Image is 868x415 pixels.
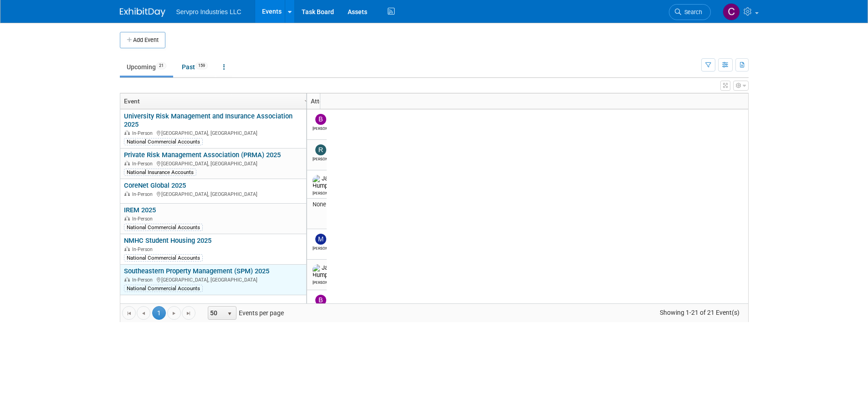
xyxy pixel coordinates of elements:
[313,155,329,161] div: Rick Dubois
[124,138,203,145] div: National Commercial Accounts
[124,191,130,196] img: In-Person Event
[124,267,269,275] a: Southeastern Property Management (SPM) 2025
[122,306,136,320] a: Go to the first page
[723,3,740,20] img: Chris Chassagneux
[132,246,155,252] span: In-Person
[124,151,281,159] a: Private Risk Management Association (PRMA) 2025
[125,310,133,317] span: Go to the first page
[311,93,392,109] a: Attendees
[651,306,748,319] span: Showing 1-21 of 21 Event(s)
[152,306,166,320] span: 1
[124,112,293,129] a: University Risk Management and Insurance Association 2025
[120,32,165,48] button: Add Event
[310,201,395,208] div: None tagged
[313,175,339,190] img: Jason Humphrey
[208,307,224,319] span: 50
[170,310,178,317] span: Go to the next page
[132,277,155,283] span: In-Person
[137,306,150,320] a: Go to the previous page
[669,4,711,20] a: Search
[132,130,155,136] span: In-Person
[315,295,326,306] img: Brian Donnelly
[124,190,308,198] div: [GEOGRAPHIC_DATA], [GEOGRAPHIC_DATA]
[182,306,195,320] a: Go to the last page
[132,191,155,197] span: In-Person
[302,93,312,107] a: Column Settings
[313,125,329,131] div: Beth Schoeller
[681,9,702,15] span: Search
[124,224,203,231] div: National Commercial Accounts
[124,285,203,292] div: National Commercial Accounts
[313,264,339,279] img: Jason Humphrey
[124,159,308,167] div: [GEOGRAPHIC_DATA], [GEOGRAPHIC_DATA]
[313,279,329,285] div: Jason Humphrey
[124,181,186,190] a: CoreNet Global 2025
[313,245,329,251] div: Maria Robertson
[185,310,192,317] span: Go to the last page
[124,254,203,261] div: National Commercial Accounts
[124,276,308,283] div: [GEOGRAPHIC_DATA], [GEOGRAPHIC_DATA]
[124,236,211,245] a: NMHC Student Housing 2025
[124,130,130,135] img: In-Person Event
[124,246,130,251] img: In-Person Event
[176,8,241,15] span: Servpro Industries LLC
[132,216,155,222] span: In-Person
[175,58,215,76] a: Past159
[124,161,130,165] img: In-Person Event
[196,306,293,320] span: Events per page
[226,310,233,318] span: select
[124,93,306,109] a: Event
[124,169,196,176] div: National Insurance Accounts
[156,62,166,69] span: 21
[124,277,130,282] img: In-Person Event
[120,58,173,76] a: Upcoming21
[124,129,308,137] div: [GEOGRAPHIC_DATA], [GEOGRAPHIC_DATA]
[124,206,156,214] a: IREM 2025
[132,161,155,167] span: In-Person
[303,97,310,105] span: Column Settings
[167,306,181,320] a: Go to the next page
[315,114,326,125] img: Beth Schoeller
[313,190,329,195] div: Jason Humphrey
[140,310,147,317] span: Go to the previous page
[120,8,165,17] img: ExhibitDay
[315,234,326,245] img: Maria Robertson
[124,216,130,220] img: In-Person Event
[195,62,208,69] span: 159
[315,144,326,155] img: Rick Dubois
